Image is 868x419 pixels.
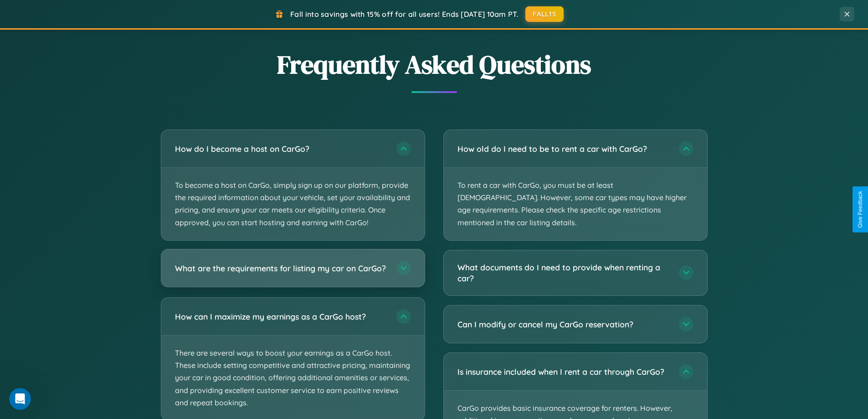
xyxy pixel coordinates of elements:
p: To become a host on CarGo, simply sign up on our platform, provide the required information about... [161,168,425,240]
span: Fall into savings with 15% off for all users! Ends [DATE] 10am PT. [290,10,519,19]
h3: What are the requirements for listing my car on CarGo? [175,262,387,274]
h3: How old do I need to be to rent a car with CarGo? [457,143,670,155]
div: Give Feedback [857,191,863,228]
h3: What documents do I need to provide when renting a car? [457,262,670,284]
button: FALL15 [525,6,564,22]
h3: Is insurance included when I rent a car through CarGo? [457,366,670,378]
h3: Can I modify or cancel my CarGo reservation? [457,319,670,330]
h3: How can I maximize my earnings as a CarGo host? [175,310,387,322]
p: To rent a car with CarGo, you must be at least [DEMOGRAPHIC_DATA]. However, some car types may ha... [444,168,707,240]
h2: Frequently Asked Questions [161,47,708,82]
iframe: Intercom live chat [9,388,31,410]
h3: How do I become a host on CarGo? [175,143,387,155]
